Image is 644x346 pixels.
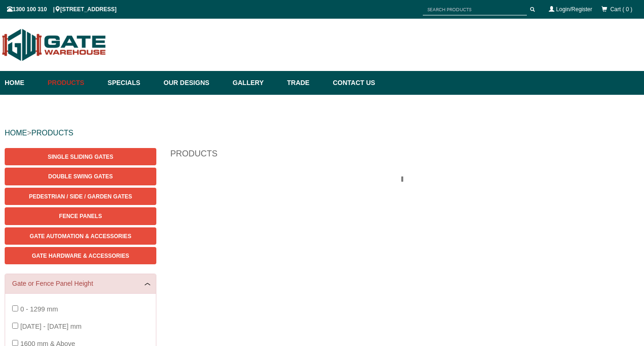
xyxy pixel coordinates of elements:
input: SEARCH PRODUCTS [423,4,527,15]
a: Gate Automation & Accessories [5,227,156,245]
a: Double Swing Gates [5,168,156,185]
span: Double Swing Gates [48,173,112,180]
span: 1300 100 310 | [STREET_ADDRESS] [7,6,117,13]
span: 0 - 1299 mm [20,305,58,313]
span: Gate Hardware & Accessories [32,253,129,259]
a: Contact Us [328,71,375,95]
span: Cart ( 0 ) [610,6,632,13]
a: Products [43,71,103,95]
a: Gate Hardware & Accessories [5,247,156,264]
a: Our Designs [159,71,228,95]
a: HOME [5,129,27,137]
span: Fence Panels [59,213,102,219]
a: Fence Panels [5,207,156,225]
div: > [5,118,639,148]
h1: Products [170,148,639,164]
a: Gate or Fence Panel Height [12,279,149,289]
a: Home [5,71,43,95]
a: PRODUCTS [31,129,73,137]
img: please_wait.gif [401,177,409,182]
a: Single Sliding Gates [5,148,156,165]
a: Gallery [228,71,282,95]
span: Gate Automation & Accessories [30,233,132,240]
span: Single Sliding Gates [48,154,113,160]
a: Specials [103,71,159,95]
a: Login/Register [556,6,592,13]
span: Pedestrian / Side / Garden Gates [29,193,132,200]
a: Trade [282,71,328,95]
a: Pedestrian / Side / Garden Gates [5,188,156,205]
span: [DATE] - [DATE] mm [20,323,81,330]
